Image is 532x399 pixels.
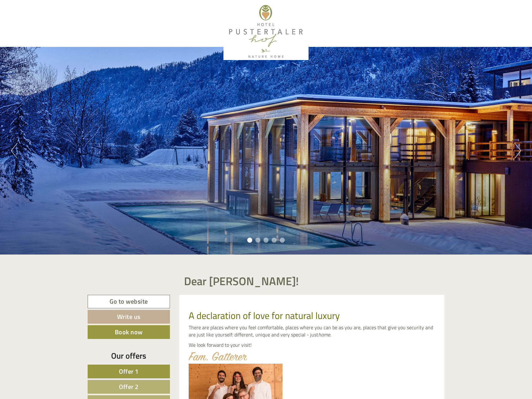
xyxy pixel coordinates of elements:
[11,143,18,159] button: Previous
[88,295,170,308] a: Go to website
[88,350,170,361] div: Our offers
[514,143,521,159] button: Next
[88,310,170,324] a: Write us
[189,341,435,349] p: We look forward to your visit!
[88,325,170,339] a: Book now
[119,366,139,376] span: Offer 1
[189,308,340,323] span: A declaration of love for natural luxury
[189,352,247,361] img: image
[189,324,435,338] p: There are places where you feel comfortable, places where you can be as you are, places that give...
[119,382,139,391] span: Offer 2
[184,275,299,287] h1: Dear [PERSON_NAME]!
[318,331,330,338] em: home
